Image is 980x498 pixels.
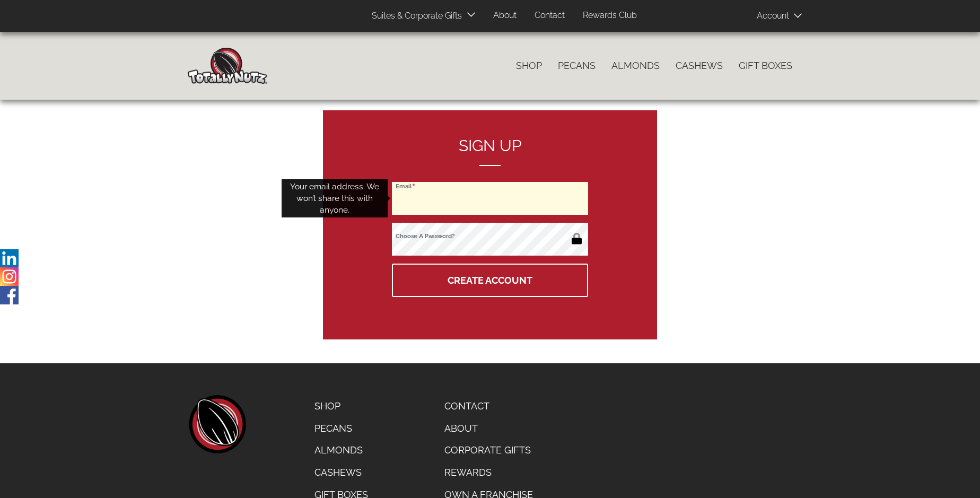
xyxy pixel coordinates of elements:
button: Create Account [392,264,588,297]
img: Home [188,48,267,84]
a: Pecans [307,417,376,440]
a: Rewards [436,461,541,484]
a: Corporate Gifts [436,439,541,461]
a: Gift Boxes [731,55,800,77]
a: Contact [527,5,573,26]
a: Rewards Club [575,5,645,26]
a: Cashews [307,461,376,484]
a: Suites & Corporate Gifts [364,6,465,27]
div: Your email address. We won’t share this with anyone. [282,179,388,218]
a: Almonds [603,55,668,77]
input: Email [392,182,588,215]
a: Shop [508,55,550,77]
a: Contact [436,395,541,417]
a: About [485,5,524,26]
a: Pecans [550,55,603,77]
a: Cashews [668,55,731,77]
h2: Sign up [392,137,588,166]
a: About [436,417,541,440]
a: Almonds [307,439,376,461]
a: home [188,395,246,453]
a: Shop [307,395,376,417]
